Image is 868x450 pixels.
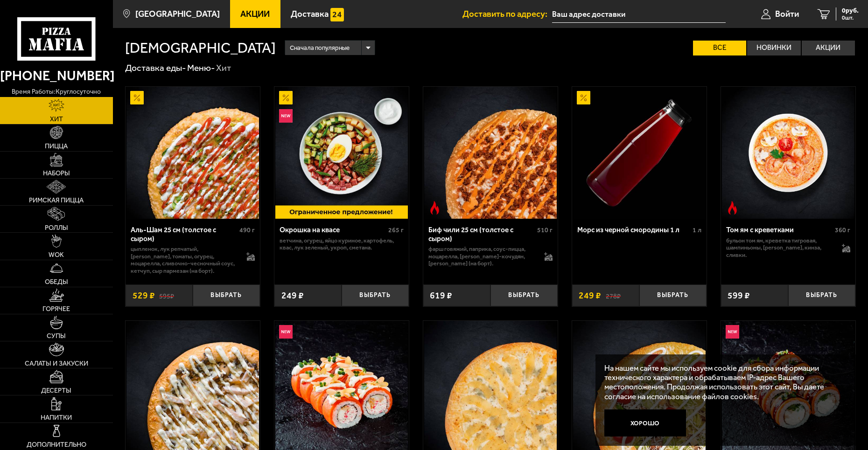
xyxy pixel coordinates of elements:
label: Новинки [747,41,800,55]
a: Острое блюдоБиф чили 25 см (толстое с сыром) [423,87,558,219]
p: бульон том ям, креветка тигровая, шампиньоны, [PERSON_NAME], кинза, сливки. [726,237,833,259]
a: АкционныйНовинкаОкрошка на квасе [274,87,409,219]
span: Пицца [45,143,68,149]
span: Войти [775,10,799,19]
p: фарш говяжий, паприка, соус-пицца, моцарелла, [PERSON_NAME]-кочудян, [PERSON_NAME] (на борт). [428,245,535,267]
span: Римская пицца [29,197,84,203]
img: Острое блюдо [726,201,739,215]
img: Акционный [130,91,144,104]
div: Том ям с креветками [726,226,833,235]
span: Горячее [42,305,70,312]
span: 265 г [388,226,404,234]
span: Сначала популярные [290,39,350,56]
span: 529 ₽ [133,291,155,300]
img: Биф чили 25 см (толстое с сыром) [424,87,557,219]
p: цыпленок, лук репчатый, [PERSON_NAME], томаты, огурец, моцарелла, сливочно-чесночный соус, кетчуп... [131,245,238,274]
img: 15daf4d41897b9f0e9f617042186c801.svg [330,8,344,21]
span: Супы [47,332,66,339]
label: Акции [802,41,855,55]
span: Доставить по адресу: [462,10,552,19]
span: Роллы [45,224,68,231]
span: 599 ₽ [728,291,750,300]
span: 249 ₽ [281,291,304,300]
button: Выбрать [490,284,558,306]
button: Выбрать [193,284,260,306]
span: 1 л [693,226,701,234]
span: Наборы [43,170,70,176]
span: 360 г [835,226,850,234]
div: Хит [216,62,231,74]
img: Острое блюдо [428,201,441,215]
span: Напитки [41,414,72,421]
img: Новинка [279,109,293,123]
span: WOK [49,251,64,258]
h1: [DEMOGRAPHIC_DATA] [125,41,276,55]
img: Окрошка на квасе [275,87,408,219]
img: Новинка [279,325,293,339]
p: На нашем сайте мы используем cookie для сбора информации технического характера и обрабатываем IP... [604,363,841,401]
a: АкционныйАль-Шам 25 см (толстое с сыром) [126,87,260,219]
span: Десерты [41,387,71,394]
img: Том ям с креветками [722,87,854,219]
div: Окрошка на квасе [280,226,386,235]
img: Новинка [726,325,739,339]
span: 510 г [537,226,553,234]
span: 619 ₽ [430,291,452,300]
span: Акции [240,10,270,19]
span: 0 руб. [842,7,859,14]
span: Дополнительно [27,441,86,448]
img: Аль-Шам 25 см (толстое с сыром) [126,87,259,219]
s: 278 ₽ [606,291,621,300]
img: Акционный [279,91,293,104]
div: Биф чили 25 см (толстое с сыром) [428,226,535,243]
a: Меню- [187,62,215,73]
span: Хит [50,116,63,122]
div: Морс из черной смородины 1 л [577,226,691,235]
label: Все [693,41,746,55]
button: Хорошо [604,409,686,436]
img: Морс из черной смородины 1 л [573,87,706,219]
span: 0 шт. [842,15,859,21]
span: Обеды [45,278,68,285]
img: Акционный [577,91,590,104]
span: 490 г [239,226,255,234]
div: Аль-Шам 25 см (толстое с сыром) [131,226,238,243]
button: Выбрать [639,284,707,306]
span: [GEOGRAPHIC_DATA] [135,10,220,19]
button: Выбрать [788,284,855,306]
a: Доставка еды- [125,62,186,73]
a: Острое блюдоТом ям с креветками [721,87,855,219]
button: Выбрать [342,284,409,306]
a: АкционныйМорс из черной смородины 1 л [572,87,707,219]
s: 595 ₽ [159,291,174,300]
span: 249 ₽ [579,291,601,300]
span: Доставка [291,10,329,19]
span: Салаты и закуски [25,360,88,367]
p: ветчина, огурец, яйцо куриное, картофель, квас, лук зеленый, укроп, сметана. [280,237,404,251]
input: Ваш адрес доставки [552,6,726,23]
